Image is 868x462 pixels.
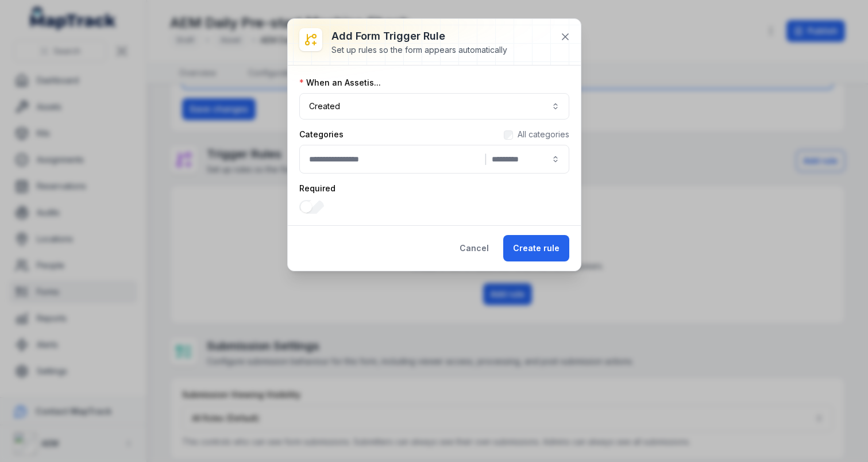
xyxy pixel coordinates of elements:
label: Categories [299,129,344,140]
button: Created [299,93,569,120]
div: Set up rules so the form appears automatically [331,44,507,56]
button: | [299,145,569,174]
button: Create rule [503,235,569,261]
h3: Add form trigger rule [331,28,507,44]
label: When an Asset is... [299,77,381,88]
button: Cancel [450,235,499,261]
label: All categories [518,129,569,140]
input: :r1cl:-form-item-label [299,200,325,214]
label: Required [299,183,335,194]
